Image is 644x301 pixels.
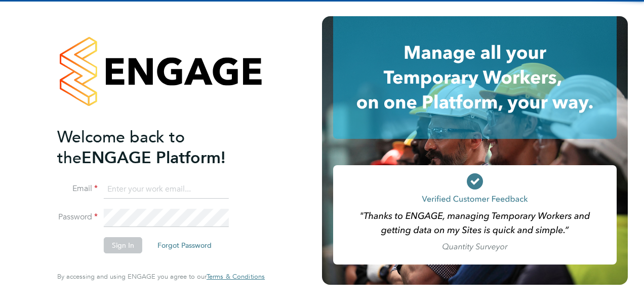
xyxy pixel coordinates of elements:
[104,237,142,253] button: Sign In
[57,127,255,168] h2: ENGAGE Platform!
[57,272,265,281] span: By accessing and using ENGAGE you agree to our
[104,180,229,199] input: Enter your work email...
[57,212,98,222] label: Password
[207,273,265,281] a: Terms & Conditions
[57,127,185,168] span: Welcome back to the
[57,183,98,194] label: Email
[149,237,220,253] button: Forgot Password
[207,272,265,281] span: Terms & Conditions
